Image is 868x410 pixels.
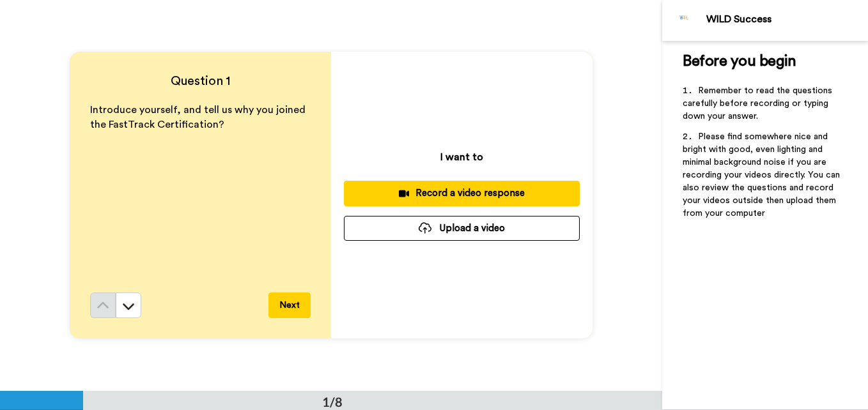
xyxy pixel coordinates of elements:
[90,105,308,130] span: Introduce yourself, and tell us why you joined the FastTrack Certification?
[354,186,570,200] div: Record a video response
[706,13,867,26] div: WILD Success
[268,292,311,318] button: Next
[683,132,842,218] span: Please find somewhere nice and bright with good, even lighting and minimal background noise if yo...
[683,54,796,69] span: Before you begin
[344,181,580,206] button: Record a video response
[669,5,700,36] img: Profile Image
[683,86,835,121] span: Remember to read the questions carefully before recording or typing down your answer.
[344,216,580,241] button: Upload a video
[440,149,483,165] p: I want to
[90,72,311,90] h4: Question 1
